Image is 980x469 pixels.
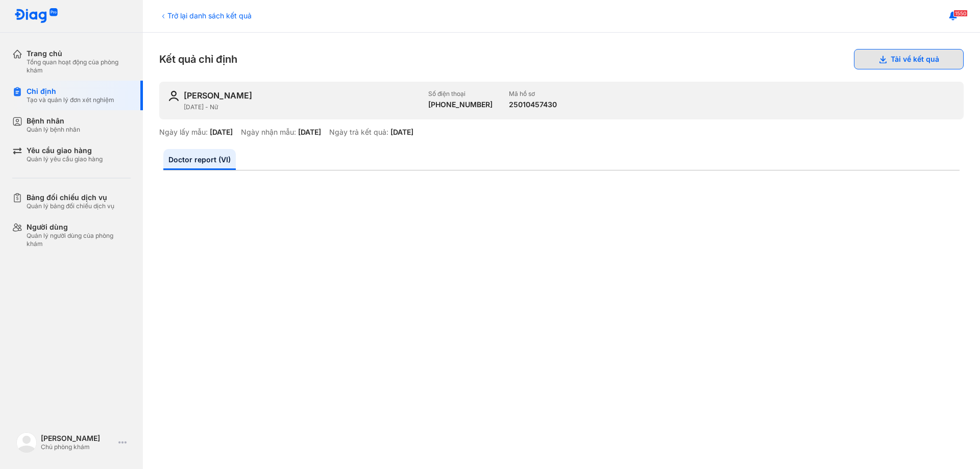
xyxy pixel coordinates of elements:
div: Yêu cầu giao hàng [27,146,103,155]
div: [PERSON_NAME] [41,434,114,443]
span: 1550 [953,10,968,17]
div: [PERSON_NAME] [184,90,252,101]
div: Ngày nhận mẫu: [241,128,296,137]
div: Chủ phòng khám [41,443,114,451]
div: [DATE] [390,128,413,137]
img: logo [16,432,37,453]
div: Trang chủ [27,49,131,58]
a: Doctor report (VI) [163,149,236,170]
div: [DATE] [210,128,233,137]
div: [DATE] - Nữ [184,103,420,111]
div: Tạo và quản lý đơn xét nghiệm [27,96,114,104]
img: user-icon [167,90,180,102]
div: Người dùng [27,223,131,232]
div: [DATE] [298,128,321,137]
div: Số điện thoại [428,90,493,98]
div: Bệnh nhân [27,116,80,126]
div: Ngày lấy mẫu: [159,128,208,137]
div: Quản lý bảng đối chiếu dịch vụ [27,202,114,210]
button: Tải về kết quả [854,49,964,69]
div: Chỉ định [27,87,114,96]
div: Mã hồ sơ [509,90,557,98]
div: Bảng đối chiếu dịch vụ [27,193,114,202]
div: Ngày trả kết quả: [329,128,388,137]
div: Quản lý người dùng của phòng khám [27,232,131,248]
div: Quản lý bệnh nhân [27,126,80,134]
div: Quản lý yêu cầu giao hàng [27,155,103,163]
div: Trở lại danh sách kết quả [159,10,252,21]
div: 25010457430 [509,100,557,109]
div: [PHONE_NUMBER] [428,100,493,109]
img: logo [14,8,58,24]
div: Tổng quan hoạt động của phòng khám [27,58,131,75]
div: Kết quả chỉ định [159,49,964,69]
